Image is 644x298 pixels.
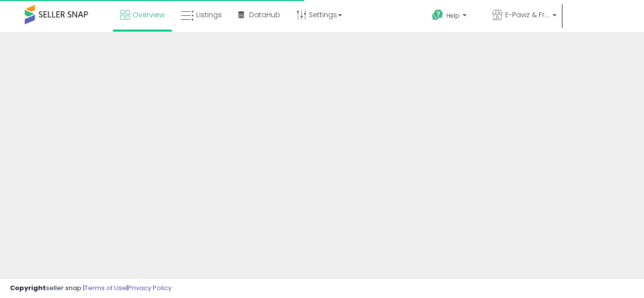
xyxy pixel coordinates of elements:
span: E-Pawz & Friends [505,10,550,20]
span: Help [446,11,460,20]
span: Listings [196,10,222,20]
strong: Copyright [10,283,46,293]
div: seller snap | | [10,284,172,293]
a: Privacy Policy [128,283,172,293]
span: DataHub [249,10,280,20]
a: Terms of Use [85,283,127,293]
a: Help [424,1,483,32]
i: Get Help [431,9,444,21]
span: Overview [132,10,165,20]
